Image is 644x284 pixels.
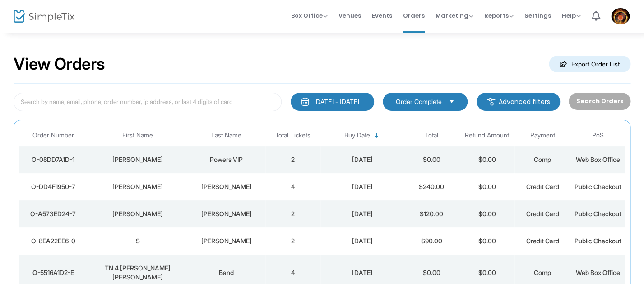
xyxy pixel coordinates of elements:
[323,209,401,218] div: 8/16/2025
[534,156,551,163] span: Comp
[265,125,321,146] th: Total Tickets
[14,93,282,111] input: Search by name, email, phone, order number, ip address, or last 4 digits of card
[459,200,514,227] td: $0.00
[190,155,263,164] div: Powers VIP
[90,237,185,246] div: S
[549,56,630,72] m-button: Export Order List
[21,182,86,191] div: O-DD4F1950-7
[396,97,442,106] span: Order Complete
[90,182,185,191] div: Jonathan
[265,173,321,200] td: 4
[486,97,496,106] img: filter
[575,237,621,245] span: Public Checkout
[190,237,263,246] div: Garrett
[404,146,459,173] td: $0.00
[323,155,401,164] div: 8/16/2025
[21,268,86,277] div: O-5516A1D2-E
[592,132,604,139] span: PoS
[530,132,555,139] span: Payment
[90,209,185,218] div: Linda
[314,97,359,106] div: [DATE] - [DATE]
[323,237,401,246] div: 8/15/2025
[301,97,310,106] img: monthly
[526,183,559,190] span: Credit Card
[562,11,581,20] span: Help
[190,182,263,191] div: Thorpe
[21,237,86,246] div: O-8EA22EE6-0
[323,182,401,191] div: 8/16/2025
[403,4,425,27] span: Orders
[459,146,514,173] td: $0.00
[576,269,620,276] span: Web Box Office
[21,209,86,218] div: O-A573ED24-7
[534,269,551,276] span: Comp
[575,210,621,218] span: Public Checkout
[373,132,380,139] span: Sortable
[90,264,185,282] div: TN 4 Fred Holman Tim Smith
[576,156,620,163] span: Web Box Office
[323,268,401,277] div: 8/15/2025
[14,54,105,74] h2: View Orders
[404,227,459,255] td: $90.00
[344,132,370,139] span: Buy Date
[372,4,392,27] span: Events
[436,11,473,20] span: Marketing
[190,209,263,218] div: Walker
[526,210,559,218] span: Credit Card
[90,155,185,164] div: Larry
[459,125,514,146] th: Refund Amount
[477,93,560,111] m-button: Advanced filters
[265,200,321,227] td: 2
[190,268,263,277] div: Band
[211,132,241,139] span: Last Name
[459,173,514,200] td: $0.00
[526,237,559,245] span: Credit Card
[404,125,459,146] th: Total
[122,132,153,139] span: First Name
[338,4,361,27] span: Venues
[265,146,321,173] td: 2
[459,227,514,255] td: $0.00
[291,93,374,111] button: [DATE] - [DATE]
[404,173,459,200] td: $240.00
[524,4,551,27] span: Settings
[445,97,458,107] button: Select
[21,155,86,164] div: O-08DD7A1D-1
[291,11,328,20] span: Box Office
[265,227,321,255] td: 2
[575,183,621,190] span: Public Checkout
[32,132,74,139] span: Order Number
[484,11,514,20] span: Reports
[404,200,459,227] td: $120.00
